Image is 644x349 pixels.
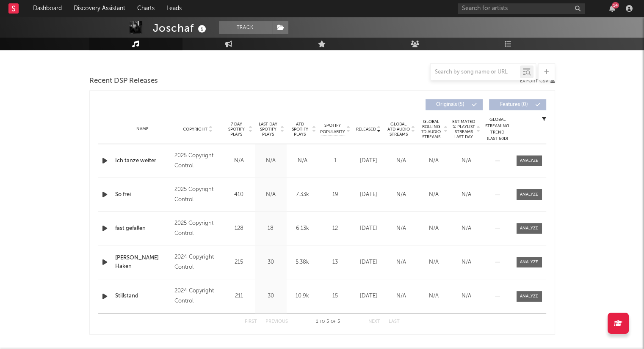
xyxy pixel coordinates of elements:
button: Originals(5) [426,99,483,110]
div: 30 [257,258,285,267]
div: N/A [452,157,481,165]
input: Search by song name or URL [431,69,520,76]
div: 128 [225,224,253,233]
button: Next [368,319,380,324]
div: N/A [452,258,481,267]
div: N/A [387,224,415,233]
div: N/A [420,258,448,267]
div: N/A [387,191,415,199]
span: to [320,320,325,324]
div: 2024 Copyright Control [174,286,221,306]
div: 6.13k [289,224,316,233]
div: 2024 Copyright Control [174,252,221,273]
a: So frei [115,191,171,199]
div: 2025 Copyright Control [174,151,221,171]
div: 2025 Copyright Control [174,218,221,239]
div: N/A [225,157,253,165]
div: N/A [387,157,415,165]
a: fast gefallen [115,224,171,233]
div: 410 [225,191,253,199]
div: N/A [387,292,415,300]
div: 14 [612,2,619,8]
span: of [331,320,336,324]
span: Released [356,127,376,132]
div: N/A [420,191,448,199]
button: Export CSV [520,79,555,84]
button: Previous [265,319,288,324]
span: Global Rolling 7D Audio Streams [420,119,443,139]
span: Copyright [183,127,207,132]
div: N/A [420,292,448,300]
a: Ich tanze weiter [115,157,171,165]
div: 5.38k [289,258,316,267]
div: N/A [452,224,481,233]
button: Track [219,21,272,34]
span: 7 Day Spotify Plays [225,122,248,137]
a: Stillstand [115,292,171,300]
span: Recent DSP Releases [89,76,158,86]
span: Global ATD Audio Streams [387,122,410,137]
div: N/A [420,224,448,233]
div: N/A [289,157,316,165]
a: [PERSON_NAME] Haken [115,254,171,270]
button: First [245,319,257,324]
span: Originals ( 5 ) [431,102,470,107]
span: ATD Spotify Plays [289,122,311,137]
div: 15 [321,292,350,300]
div: 2025 Copyright Control [174,185,221,205]
div: [DATE] [354,292,383,300]
div: N/A [387,258,415,267]
div: N/A [257,157,285,165]
div: N/A [420,157,448,165]
div: 13 [321,258,350,267]
div: Global Streaming Trend (Last 60D) [485,117,510,142]
button: 14 [609,5,615,12]
div: [DATE] [354,224,383,233]
div: 10.9k [289,292,316,300]
div: 215 [225,258,253,267]
div: [DATE] [354,258,383,267]
button: Last [389,319,400,324]
input: Search for artists [458,3,585,14]
div: Joschaf [153,21,208,35]
div: 1 5 5 [305,317,351,327]
div: 12 [321,224,350,233]
span: Spotify Popularity [320,123,345,135]
div: N/A [257,191,285,199]
div: N/A [452,191,481,199]
div: [DATE] [354,157,383,165]
div: Name [115,126,171,132]
span: Last Day Spotify Plays [257,122,279,137]
div: 7.33k [289,191,316,199]
div: 19 [321,191,350,199]
div: 211 [225,292,253,300]
div: N/A [452,292,481,300]
span: Estimated % Playlist Streams Last Day [452,119,475,139]
button: Features(0) [489,99,546,110]
div: 18 [257,224,285,233]
div: [DATE] [354,191,383,199]
div: 1 [321,157,350,165]
div: 30 [257,292,285,300]
span: Features ( 0 ) [495,102,533,107]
